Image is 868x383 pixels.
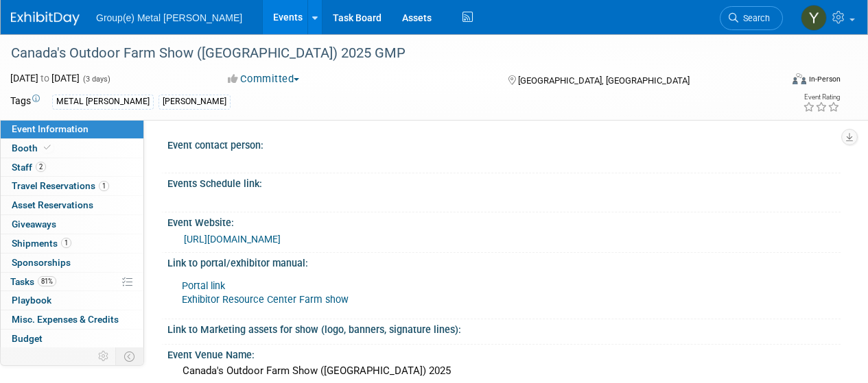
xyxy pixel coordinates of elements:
[12,295,51,306] span: Playbook
[793,73,806,84] img: Format-Inperson.png
[182,280,225,292] a: Portal link
[11,12,80,25] img: ExhibitDay
[82,75,110,84] span: (3 days)
[1,234,143,253] a: Shipments1
[1,120,143,138] a: Event Information
[167,253,841,270] div: Link to portal/exhibitor manual:
[167,173,841,190] div: Events Schedule link:
[12,162,46,173] span: Staff
[92,347,116,365] td: Personalize Event Tab Strip
[803,94,840,101] div: Event Rating
[184,234,281,245] a: [URL][DOMAIN_NAME]
[801,5,827,31] img: Yannick Taillon
[167,345,841,362] div: Event Venue Name:
[12,238,71,249] span: Shipments
[96,12,242,23] span: Group(e) Metal [PERSON_NAME]
[1,254,143,272] a: Sponsorships
[12,180,109,191] span: Travel Reservations
[159,95,231,109] div: [PERSON_NAME]
[10,94,40,110] td: Tags
[12,199,93,210] span: Asset Reservations
[1,273,143,291] a: Tasks81%
[12,143,54,153] span: Booth
[36,162,46,172] span: 2
[38,276,56,286] span: 81%
[52,95,154,109] div: METAL [PERSON_NAME]
[223,72,305,86] button: Committed
[1,177,143,195] a: Travel Reservations1
[167,135,841,152] div: Event contact person:
[12,333,43,344] span: Budget
[178,360,830,382] div: Canada's Outdoor Farm Show ([GEOGRAPHIC_DATA]) 2025
[167,212,841,230] div: Event Website:
[182,294,349,306] a: Exhibitor Resource Center Farm show
[1,330,143,348] a: Budget
[12,314,119,325] span: Misc. Expenses & Credits
[10,276,56,287] span: Tasks
[44,144,51,151] i: Booth reservation complete
[167,319,841,336] div: Link to Marketing assets for show (logo, banners, signature lines):
[738,13,770,23] span: Search
[719,71,841,92] div: Event Format
[1,215,143,234] a: Giveaways
[10,73,80,84] span: [DATE] [DATE]
[720,6,783,30] a: Search
[38,73,51,84] span: to
[1,139,143,158] a: Booth
[1,158,143,177] a: Staff2
[12,257,71,268] span: Sponsorships
[6,41,770,66] div: Canada's Outdoor Farm Show ([GEOGRAPHIC_DATA]) 2025 GMP
[1,310,143,329] a: Misc. Expenses & Credits
[1,291,143,310] a: Playbook
[12,219,56,230] span: Giveaways
[61,238,71,248] span: 1
[12,123,89,134] span: Event Information
[99,181,109,191] span: 1
[808,74,841,84] div: In-Person
[1,196,143,214] a: Asset Reservations
[518,75,690,86] span: [GEOGRAPHIC_DATA], [GEOGRAPHIC_DATA]
[116,347,144,365] td: Toggle Event Tabs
